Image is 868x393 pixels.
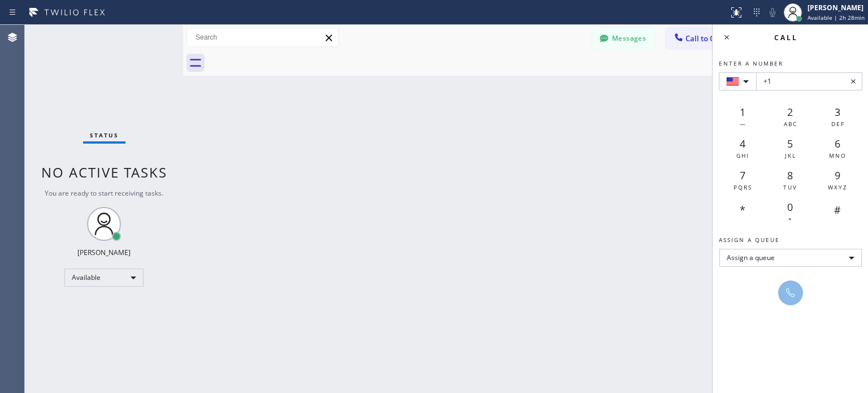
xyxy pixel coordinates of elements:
[90,131,119,139] span: Status
[787,105,793,119] span: 2
[783,183,797,191] span: TUV
[740,169,745,182] span: 7
[787,137,793,150] span: 5
[784,120,797,128] span: ABC
[740,105,745,119] span: 1
[787,200,793,214] span: 0
[719,59,783,67] span: Enter a number
[829,152,847,159] span: MNO
[45,188,163,198] span: You are ready to start receiving tasks.
[719,249,862,267] div: Assign a queue
[592,28,654,49] button: Messages
[808,3,865,12] div: [PERSON_NAME]
[835,105,840,119] span: 3
[774,33,798,42] span: Call
[41,163,167,182] span: No active tasks
[685,33,745,44] span: Call to Customer
[788,215,793,223] span: +
[785,152,796,159] span: JKL
[64,269,144,287] div: Available
[787,169,793,182] span: 8
[835,137,840,150] span: 6
[831,120,845,128] span: DEF
[77,248,131,257] div: [PERSON_NAME]
[835,169,840,182] span: 9
[765,5,780,20] button: Mute
[834,203,841,217] span: #
[828,183,848,191] span: WXYZ
[187,28,338,46] input: Search
[734,183,752,191] span: PQRS
[719,236,780,244] span: Assign a queue
[666,28,752,49] button: Call to Customer
[740,120,747,128] span: —
[740,137,745,150] span: 4
[808,14,865,21] span: Available | 2h 28min
[736,152,749,159] span: GHI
